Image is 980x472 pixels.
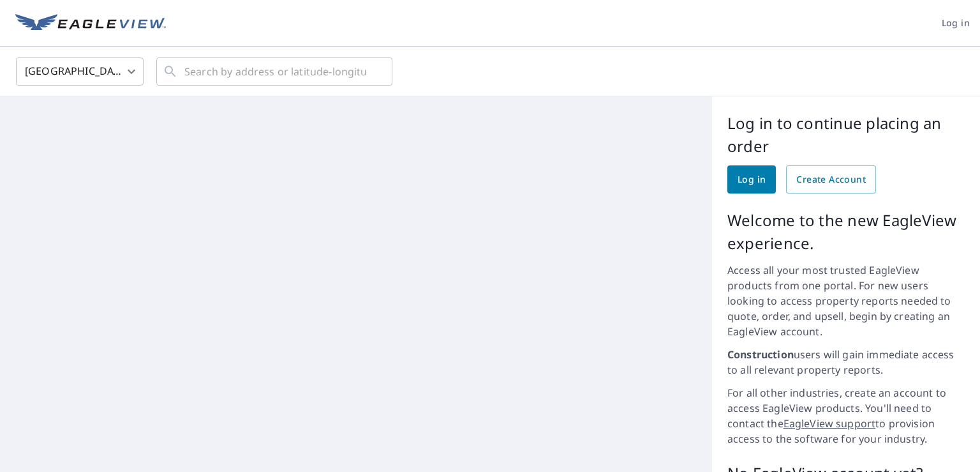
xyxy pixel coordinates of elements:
[727,209,965,255] p: Welcome to the new EagleView experience.
[796,172,866,188] span: Create Account
[184,54,366,89] input: Search by address or latitude-longitude
[783,416,876,430] a: EagleView support
[786,165,876,194] a: Create Account
[727,263,965,339] p: Access all your most trusted EagleView products from one portal. For new users looking to access ...
[16,54,144,89] div: [GEOGRAPHIC_DATA]
[727,347,794,362] strong: Construction
[15,14,166,33] img: EV Logo
[738,172,766,188] span: Log in
[727,165,776,194] a: Log in
[727,385,965,446] p: For all other industries, create an account to access EagleView products. You'll need to contact ...
[942,15,970,31] span: Log in
[727,347,965,377] p: users will gain immediate access to all relevant property reports.
[727,112,965,158] p: Log in to continue placing an order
